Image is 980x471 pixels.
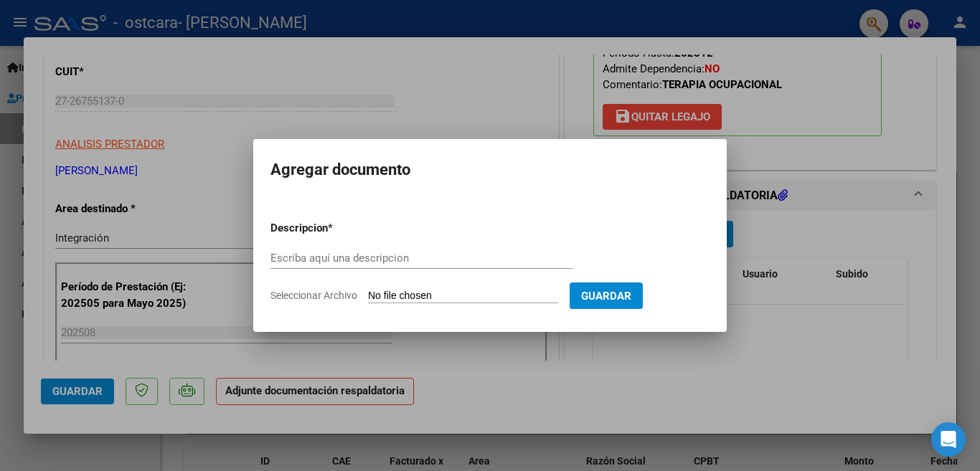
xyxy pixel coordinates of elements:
[270,290,357,301] span: Seleccionar Archivo
[570,282,643,309] button: Guardar
[270,220,402,237] p: Descripcion
[581,290,631,303] span: Guardar
[270,156,710,184] h2: Agregar documento
[931,422,966,457] div: Open Intercom Messenger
